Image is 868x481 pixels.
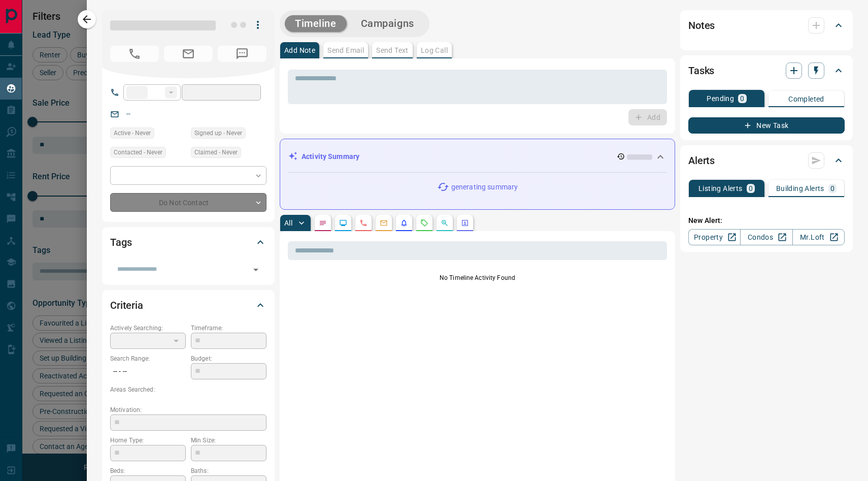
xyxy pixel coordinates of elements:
[451,182,518,193] p: generating summary
[788,95,824,103] p: Completed
[194,147,238,157] span: Claimed - Never
[114,128,151,138] span: Active - Never
[110,46,159,62] span: No Number
[688,117,845,134] button: New Task
[688,17,715,34] h2: Notes
[110,466,186,475] p: Beds:
[126,110,130,118] a: --
[830,185,834,192] p: 0
[191,354,266,363] p: Budget:
[688,62,714,79] h2: Tasks
[191,436,266,445] p: Min Size:
[110,436,186,445] p: Home Type:
[461,219,469,227] svg: Agent Actions
[339,219,347,227] svg: Lead Browsing Activity
[688,148,845,173] div: Alerts
[110,385,266,394] p: Areas Searched:
[688,152,715,169] h2: Alerts
[698,185,743,192] p: Listing Alerts
[688,215,845,226] p: New Alert:
[351,15,424,32] button: Campaigns
[302,151,359,162] p: Activity Summary
[194,128,242,138] span: Signed up - Never
[114,147,162,157] span: Contacted - Never
[688,58,845,83] div: Tasks
[688,229,741,245] a: Property
[441,219,449,227] svg: Opportunities
[285,15,347,32] button: Timeline
[749,185,753,192] p: 0
[359,219,368,227] svg: Calls
[110,405,266,414] p: Motivation:
[776,185,824,192] p: Building Alerts
[110,193,266,212] div: Do Not Contact
[380,219,388,227] svg: Emails
[191,466,266,475] p: Baths:
[110,234,131,250] h2: Tags
[110,324,186,333] p: Actively Searching:
[284,47,315,54] p: Add Note
[319,219,327,227] svg: Notes
[707,95,734,102] p: Pending
[110,354,186,363] p: Search Range:
[288,147,666,166] div: Activity Summary
[110,363,186,380] p: -- - --
[110,297,143,313] h2: Criteria
[420,219,428,227] svg: Requests
[110,293,266,317] div: Criteria
[191,324,266,333] p: Timeframe:
[792,229,845,245] a: Mr.Loft
[218,46,266,62] span: No Number
[740,229,792,245] a: Condos
[249,263,263,277] button: Open
[688,13,845,38] div: Notes
[164,46,213,62] span: No Email
[400,219,408,227] svg: Listing Alerts
[740,95,744,102] p: 0
[284,219,292,227] p: All
[288,273,667,282] p: No Timeline Activity Found
[110,230,266,254] div: Tags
